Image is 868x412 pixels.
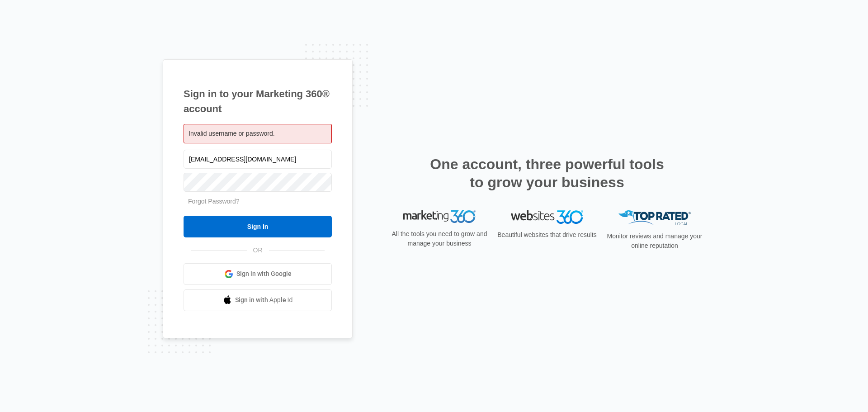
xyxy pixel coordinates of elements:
[184,86,332,116] h1: Sign in to your Marketing 360® account
[184,263,332,285] a: Sign in with Google
[184,216,332,237] input: Sign In
[604,232,705,251] p: Monitor reviews and manage your online reputation
[189,130,275,137] span: Invalid username or password.
[236,269,292,279] span: Sign in with Google
[188,198,240,205] a: Forgot Password?
[618,210,691,225] img: Top Rated Local
[184,289,332,311] a: Sign in with Apple Id
[235,295,293,305] span: Sign in with Apple Id
[511,210,583,223] img: Websites 360
[496,230,598,240] p: Beautiful websites that drive results
[403,210,476,223] img: Marketing 360
[184,150,332,169] input: Email
[427,155,667,191] h2: One account, three powerful tools to grow your business
[389,229,490,248] p: All the tools you need to grow and manage your business
[247,246,269,255] span: OR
